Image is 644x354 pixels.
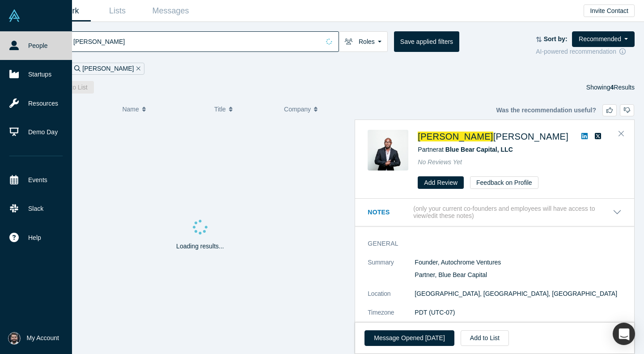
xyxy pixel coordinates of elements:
[493,132,568,141] span: [PERSON_NAME]
[470,176,538,189] button: Feedback on Profile
[91,0,144,21] a: Lists
[52,81,94,94] button: Add to List
[284,100,311,119] span: Company
[339,31,388,52] button: Roles
[461,330,509,346] button: Add to List
[72,31,320,52] input: Search by name, title, company, summary, expertise, investment criteria or topics of focus
[368,239,609,248] h3: General
[415,289,622,299] dd: [GEOGRAPHIC_DATA], [GEOGRAPHIC_DATA], [GEOGRAPHIC_DATA]
[418,146,513,153] span: Partner at
[176,242,224,251] p: Loading results...
[445,146,513,153] a: Blue Bear Capital, LLC
[134,64,140,74] button: Remove Filter
[8,332,21,345] img: Rafi Wadan's Account
[122,100,205,119] button: Name
[610,84,635,91] span: Results
[415,308,622,317] dd: PDT (UTC-07)
[122,100,139,119] span: Name
[544,35,568,43] strong: Sort by:
[614,127,628,141] button: Close
[284,100,344,119] button: Company
[572,31,635,47] button: Recommended
[144,0,197,21] a: Messages
[27,333,59,343] span: My Account
[368,289,415,308] dt: Location
[8,332,59,345] button: My Account
[70,63,144,75] div: [PERSON_NAME]
[415,270,622,280] p: Partner, Blue Bear Capital
[418,176,464,189] button: Add Review
[214,100,226,119] span: Title
[418,132,493,141] span: [PERSON_NAME]
[415,258,622,267] p: Founder, Autochrome Ventures
[394,31,459,52] button: Save applied filters
[418,158,462,166] span: No Reviews Yet
[214,100,275,119] button: Title
[368,258,415,289] dt: Summary
[610,84,614,91] strong: 4
[496,104,634,116] div: Was the recommendation useful?
[368,205,622,220] button: Notes (only your current co-founders and employees will have access to view/edit these notes)
[418,132,568,141] a: [PERSON_NAME][PERSON_NAME]
[586,81,635,94] div: Showing
[413,205,613,220] p: (only your current co-founders and employees will have access to view/edit these notes)
[536,47,635,56] div: AI-powered recommendation
[368,208,411,217] h3: Notes
[8,9,21,22] img: Alchemist Vault Logo
[364,330,454,346] button: Message Opened [DATE]
[28,233,41,243] span: Help
[368,308,415,327] dt: Timezone
[368,130,408,171] img: Vaughn Blake's Profile Image
[584,4,635,17] button: Invite Contact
